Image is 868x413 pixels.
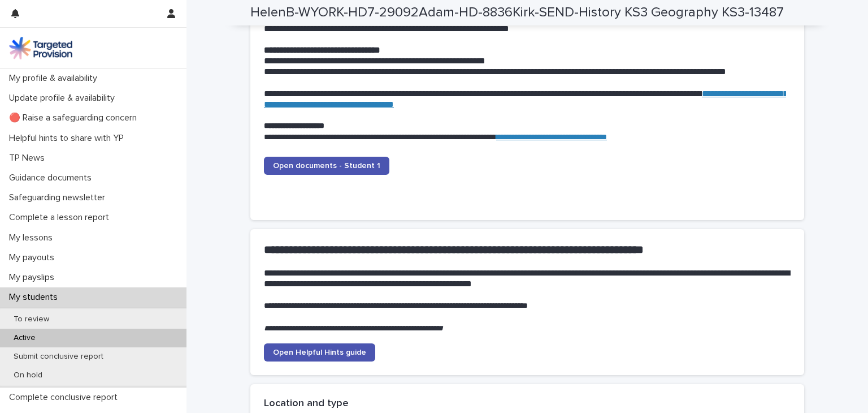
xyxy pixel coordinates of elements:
a: Open Helpful Hints guide [264,343,375,362]
p: Safeguarding newsletter [5,192,114,203]
h2: HelenB-WYORK-HD7-29092Adam-HD-8836Kirk-SEND-History KS3 Geography KS3-13487 [250,5,784,21]
p: Active [5,333,45,343]
p: My lessons [5,233,62,243]
p: Complete conclusive report [5,392,127,403]
p: My payouts [5,252,63,263]
p: 🔴 Raise a safeguarding concern [5,113,146,123]
span: Open documents - Student 1 [273,162,380,170]
p: Complete a lesson report [5,212,118,223]
h2: Location and type [264,398,349,410]
p: Helpful hints to share with YP [5,133,133,144]
p: TP News [5,153,54,164]
img: M5nRWzHhSzIhMunXDL62 [9,37,72,59]
p: Submit conclusive report [5,352,112,362]
p: My payslips [5,272,63,283]
p: To review [5,315,58,324]
p: Guidance documents [5,173,101,183]
p: My profile & availability [5,73,106,84]
a: Open documents - Student 1 [264,157,389,175]
p: Update profile & availability [5,93,124,104]
p: My students [5,292,67,303]
span: Open Helpful Hints guide [273,349,366,356]
p: On hold [5,371,51,380]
